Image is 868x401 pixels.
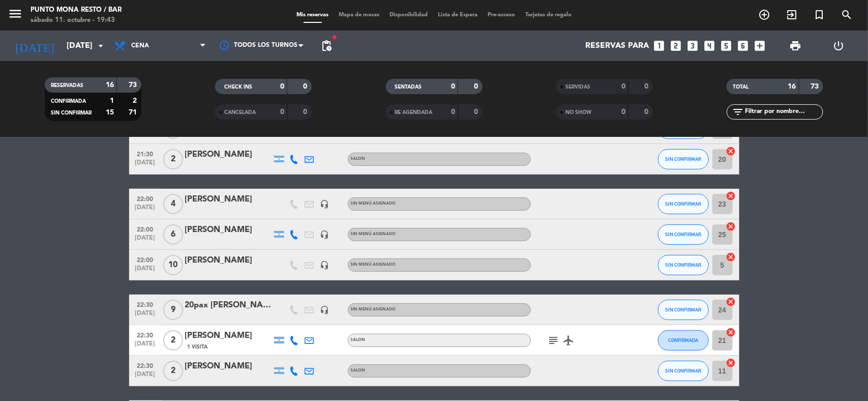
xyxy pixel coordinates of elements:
[658,224,709,245] button: SIN CONFIRMAR
[726,327,736,337] i: cancel
[665,307,701,312] span: SIN CONFIRMAR
[334,12,384,18] span: Mapa de mesas
[320,230,330,239] i: headset_mic
[291,12,334,18] span: Mis reservas
[8,6,23,21] i: menu
[817,31,860,61] div: LOG OUT
[395,110,433,115] span: RE AGENDADA
[133,310,158,322] span: [DATE]
[686,39,700,52] i: looks_3
[548,334,560,347] i: subject
[451,83,455,90] strong: 0
[188,343,208,351] span: 1 Visita
[106,109,114,116] strong: 15
[133,359,158,371] span: 22:30
[670,39,683,52] i: looks_two
[726,221,736,232] i: cancel
[131,42,149,49] span: Cena
[703,39,716,52] i: looks_4
[280,108,284,116] strong: 0
[133,298,158,310] span: 22:30
[483,12,520,18] span: Pre-acceso
[737,39,750,52] i: looks_6
[133,371,158,383] span: [DATE]
[754,39,767,52] i: add_box
[185,148,272,161] div: [PERSON_NAME]
[786,9,798,21] i: exit_to_app
[813,9,825,21] i: turned_in_not
[163,255,183,275] span: 10
[644,108,650,116] strong: 0
[133,159,158,171] span: [DATE]
[163,330,183,351] span: 2
[665,232,701,237] span: SIN CONFIRMAR
[811,83,821,90] strong: 73
[332,34,338,40] span: fiber_manual_record
[621,83,625,90] strong: 0
[31,15,122,25] div: sábado 11. octubre - 19:43
[304,108,310,116] strong: 0
[565,110,591,115] span: NO SHOW
[758,9,770,21] i: add_circle_outline
[726,252,736,262] i: cancel
[185,223,272,237] div: [PERSON_NAME]
[658,330,709,351] button: CONFIRMADA
[726,191,736,201] i: cancel
[351,263,396,267] span: Sin menú asignado
[133,97,139,104] strong: 2
[163,224,183,245] span: 6
[726,146,736,156] i: cancel
[8,35,62,57] i: [DATE]
[665,368,701,374] span: SIN CONFIRMAR
[474,83,480,90] strong: 0
[31,5,122,15] div: Punto Mona Resto / Bar
[185,299,272,312] div: 20pax [PERSON_NAME]
[732,106,744,118] i: filter_list
[224,84,252,90] span: CHECK INS
[133,148,158,159] span: 21:30
[304,83,310,90] strong: 0
[832,40,845,52] i: power_settings_new
[644,83,650,90] strong: 0
[320,199,330,209] i: headset_mic
[133,192,158,204] span: 22:00
[658,255,709,275] button: SIN CONFIRMAR
[224,110,256,115] span: CANCELADA
[110,97,114,104] strong: 1
[320,40,333,52] span: pending_actions
[658,149,709,169] button: SIN CONFIRMAR
[51,99,86,104] span: CONFIRMADA
[474,108,480,116] strong: 0
[726,297,736,307] i: cancel
[95,40,107,52] i: arrow_drop_down
[451,108,455,116] strong: 0
[351,232,396,236] span: Sin menú asignado
[185,360,272,373] div: [PERSON_NAME]
[163,361,183,381] span: 2
[320,305,330,314] i: headset_mic
[106,81,114,89] strong: 16
[8,6,23,25] button: menu
[520,12,577,18] span: Tarjetas de regalo
[185,329,272,342] div: [PERSON_NAME]
[665,156,701,162] span: SIN CONFIRMAR
[788,83,796,90] strong: 16
[433,12,483,18] span: Lista de Espera
[658,361,709,381] button: SIN CONFIRMAR
[185,254,272,267] div: [PERSON_NAME]
[133,340,158,352] span: [DATE]
[133,253,158,265] span: 22:00
[133,223,158,235] span: 22:00
[351,368,366,373] span: SALON
[163,194,183,214] span: 4
[733,84,749,90] span: TOTAL
[384,12,433,18] span: Disponibilidad
[789,40,801,52] span: print
[726,358,736,368] i: cancel
[653,39,666,52] i: looks_one
[129,81,139,89] strong: 73
[841,9,853,21] i: search
[586,41,649,51] span: Reservas para
[280,83,284,90] strong: 0
[351,202,396,206] span: Sin menú asignado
